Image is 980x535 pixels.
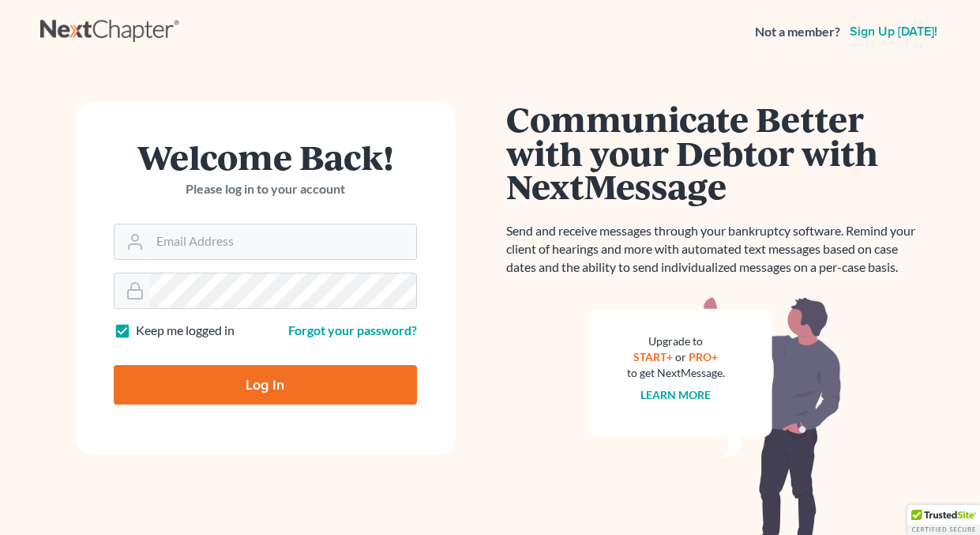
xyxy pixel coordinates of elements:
h1: Welcome Back! [114,140,417,174]
strong: Not a member? [755,23,840,41]
h1: Communicate Better with your Debtor with NextMessage [506,102,925,203]
input: Log In [114,365,417,405]
div: to get NextMessage. [627,365,725,381]
a: Forgot your password? [288,322,417,337]
label: Keep me logged in [136,322,235,340]
div: TrustedSite Certified [907,505,980,535]
a: START+ [633,350,673,364]
p: Please log in to your account [114,180,417,198]
a: Sign up [DATE]! [847,25,941,38]
a: Learn more [640,388,711,401]
div: Upgrade to [627,333,725,349]
input: Email Address [150,224,416,259]
p: Send and receive messages through your bankruptcy software. Remind your client of hearings and mo... [506,222,925,277]
span: or [675,350,686,364]
a: PRO+ [689,350,718,364]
